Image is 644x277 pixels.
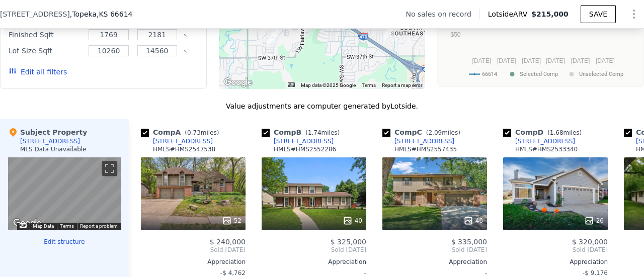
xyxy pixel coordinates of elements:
a: Report a map error [382,82,422,88]
span: 1.74 [308,129,321,136]
text: [DATE] [546,57,566,64]
button: Toggle fullscreen view [102,161,117,176]
span: -$ 4,762 [220,269,246,276]
span: $ 240,000 [210,238,246,246]
button: Show Options [624,4,644,24]
div: [STREET_ADDRESS] [274,137,334,145]
span: 2.09 [428,129,442,136]
button: Edit all filters [9,67,67,77]
span: -$ 9,176 [583,269,608,276]
div: [STREET_ADDRESS] [394,137,454,145]
div: [STREET_ADDRESS] [515,137,575,145]
button: SAVE [581,5,616,23]
text: [DATE] [472,57,492,64]
div: HMLS # HMS2533340 [515,145,578,153]
span: Sold [DATE] [262,246,366,254]
text: [DATE] [571,57,590,64]
div: Appreciation [141,258,246,266]
span: Sold [DATE] [382,246,487,254]
img: Google [11,217,44,230]
text: [DATE] [497,57,516,64]
span: ( miles) [181,129,223,136]
span: $ 325,000 [331,238,366,246]
a: [STREET_ADDRESS] [503,137,575,145]
div: Subject Property [8,127,87,137]
a: Open this area in Google Maps (opens a new window) [11,217,44,230]
div: 46 [463,216,483,226]
div: HMLS # HMS2547538 [153,145,215,153]
text: 66614 [482,71,497,77]
div: Appreciation [262,258,366,266]
a: Terms [60,223,74,229]
div: Comp D [503,127,586,137]
div: 5605 SW 34th Pl [268,29,279,46]
text: [DATE] [596,57,615,64]
div: Comp A [141,127,223,137]
text: Unselected Comp [579,71,623,77]
div: Appreciation [503,258,608,266]
span: , Topeka [70,9,133,19]
div: Lot Size Sqft [9,44,83,58]
div: 26 [584,216,604,226]
span: Sold [DATE] [141,246,246,254]
span: Map data ©2025 Google [301,82,356,88]
span: Lotside ARV [488,9,531,19]
button: Keyboard shortcuts [288,82,295,87]
span: Sold [DATE] [503,246,608,254]
text: Selected Comp [520,71,558,77]
text: $50 [451,31,461,38]
div: No sales on record [406,9,479,19]
span: ( miles) [301,129,344,136]
span: , KS 66614 [97,10,133,18]
div: 3500 SW Oak Pkwy [384,24,395,41]
div: MLS Data Unavailable [20,145,87,153]
div: 52 [222,216,242,226]
span: ( miles) [543,129,586,136]
div: Appreciation [382,258,487,266]
button: Clear [183,33,187,37]
a: Report a problem [80,223,118,229]
text: [DATE] [522,57,541,64]
span: $ 335,000 [451,238,487,246]
button: Keyboard shortcuts [20,223,27,228]
div: Comp C [382,127,464,137]
span: $215,000 [531,10,569,18]
img: Google [221,76,255,89]
span: ( miles) [422,129,464,136]
div: Street View [8,157,121,230]
a: [STREET_ADDRESS] [141,137,213,145]
span: 0.73 [187,129,201,136]
div: HMLS # HMS2557435 [394,145,457,153]
div: Map [8,157,121,230]
a: [STREET_ADDRESS] [382,137,454,145]
div: Comp B [262,127,344,137]
button: Map Data [33,223,54,230]
a: [STREET_ADDRESS] [262,137,334,145]
button: Clear [183,49,187,53]
div: [STREET_ADDRESS] [153,137,213,145]
span: $ 320,000 [572,238,608,246]
a: Open this area in Google Maps (opens a new window) [221,76,255,89]
div: Finished Sqft [9,28,83,42]
button: Edit structure [8,238,121,246]
a: Terms [362,82,376,88]
div: [STREET_ADDRESS] [20,137,80,145]
div: 40 [343,216,362,226]
div: HMLS # HMS2552286 [274,145,336,153]
span: 1.68 [550,129,563,136]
